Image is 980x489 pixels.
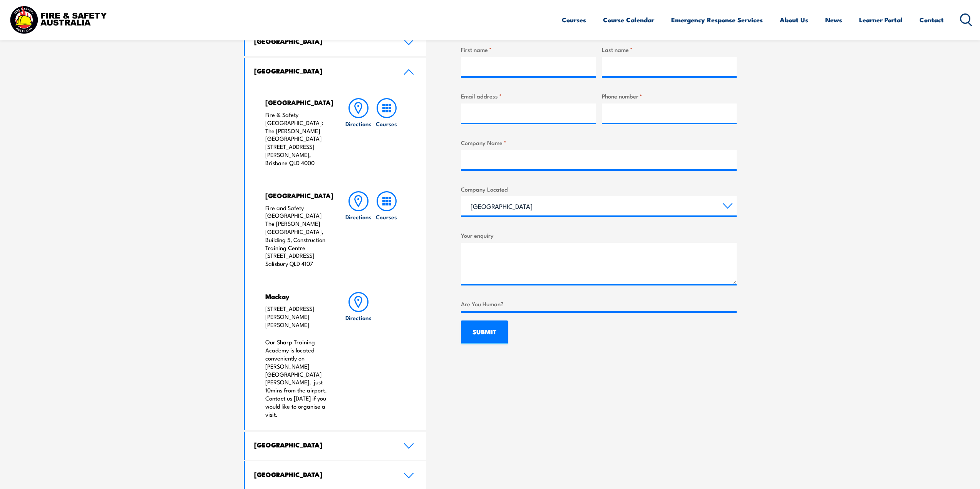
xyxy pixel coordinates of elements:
h4: [GEOGRAPHIC_DATA] [254,441,392,449]
a: Course Calendar [603,10,654,30]
a: Courses [373,98,400,167]
a: [GEOGRAPHIC_DATA] [245,28,426,56]
h6: Directions [345,213,372,221]
a: Learner Portal [859,10,903,30]
h6: Directions [345,120,372,128]
p: Fire & Safety [GEOGRAPHIC_DATA]: The [PERSON_NAME][GEOGRAPHIC_DATA] [STREET_ADDRESS][PERSON_NAME]... [265,111,330,167]
a: [GEOGRAPHIC_DATA] [245,58,426,86]
h4: [GEOGRAPHIC_DATA] [265,191,330,200]
label: Email address [461,92,596,100]
a: Courses [562,10,586,30]
label: First name [461,45,596,54]
p: [STREET_ADDRESS][PERSON_NAME][PERSON_NAME] [265,305,330,329]
label: Last name [602,45,737,54]
a: Directions [345,292,372,418]
a: Courses [373,191,400,268]
a: [GEOGRAPHIC_DATA] [245,432,426,460]
h4: [GEOGRAPHIC_DATA] [265,98,330,107]
h4: [GEOGRAPHIC_DATA] [254,67,392,75]
a: Contact [920,10,944,30]
a: Emergency Response Services [671,10,763,30]
h6: Courses [376,213,397,221]
h4: Mackay [265,292,330,300]
a: Directions [345,98,372,167]
label: Company Name [461,138,737,147]
a: News [825,10,842,30]
label: Phone number [602,92,737,100]
p: Our Sharp Training Academy is located conveniently on [PERSON_NAME][GEOGRAPHIC_DATA][PERSON_NAME]... [265,338,330,418]
label: Are You Human? [461,299,737,308]
h6: Courses [376,120,397,128]
label: Company Located [461,185,737,194]
h4: [GEOGRAPHIC_DATA] [254,37,392,45]
a: About Us [780,10,808,30]
a: Directions [345,191,372,268]
h6: Directions [345,314,372,322]
p: Fire and Safety [GEOGRAPHIC_DATA] The [PERSON_NAME][GEOGRAPHIC_DATA], Building 5, Construction Tr... [265,204,330,268]
input: SUBMIT [461,320,508,344]
h4: [GEOGRAPHIC_DATA] [254,470,392,479]
label: Your enquiry [461,231,737,240]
